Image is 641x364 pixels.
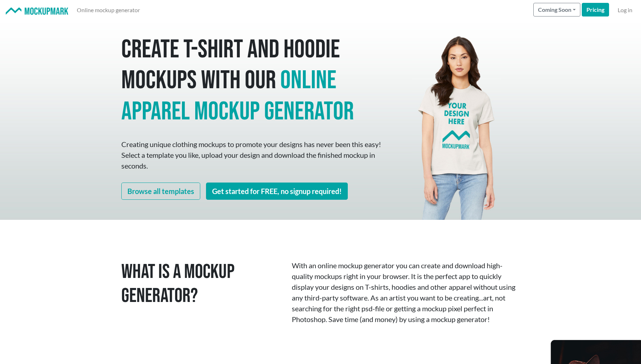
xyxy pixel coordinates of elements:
a: Pricing [582,3,609,16]
a: Get started for FREE, no signup required! [206,183,348,200]
span: online apparel mockup generator [121,65,354,127]
p: With an online mockup generator you can create and download high-quality mockups right in your br... [292,260,520,325]
a: Online mockup generator [74,3,143,17]
img: Mockup Mark [6,8,68,15]
img: Mockup Mark hero - your design here [412,20,501,220]
a: Browse all templates [121,183,200,200]
a: Log in [615,3,635,17]
h1: What is a Mockup Generator? [121,260,281,308]
h1: Create T-shirt and hoodie mockups with our [121,34,383,127]
button: Coming Soon [533,3,580,16]
p: Creating unique clothing mockups to promote your designs has never been this easy! Select a templ... [121,139,383,171]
